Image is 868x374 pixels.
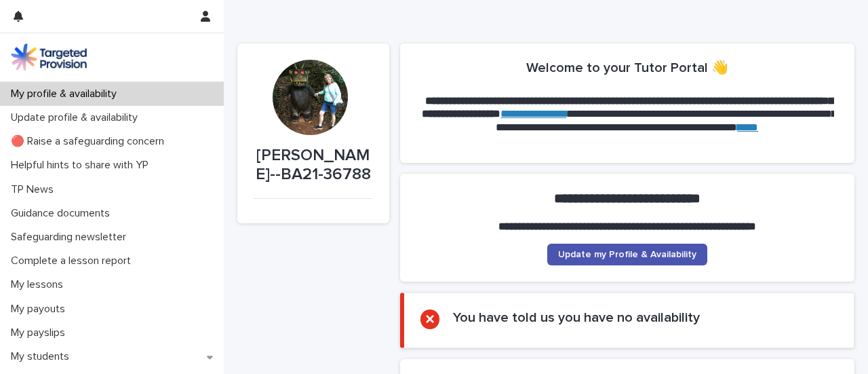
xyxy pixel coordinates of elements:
p: Complete a lesson report [5,255,142,267]
p: Safeguarding newsletter [5,231,137,244]
img: M5nRWzHhSzIhMunXDL62 [11,43,87,71]
p: My payslips [5,326,76,339]
p: My students [5,350,80,363]
p: TP News [5,183,64,196]
h2: You have told us you have no availability [453,310,700,326]
p: My payouts [5,303,76,316]
h2: Welcome to your Tutor Portal 👋 [526,60,728,76]
p: 🔴 Raise a safeguarding concern [5,135,175,148]
p: My lessons [5,278,74,291]
p: My profile & availability [5,88,127,100]
p: Helpful hints to share with YP [5,159,159,172]
p: [PERSON_NAME]--BA21-36788 [254,146,373,185]
p: Guidance documents [5,207,121,220]
p: Update profile & availability [5,111,149,124]
span: Update my Profile & Availability [558,250,696,259]
a: Update my Profile & Availability [547,244,707,265]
